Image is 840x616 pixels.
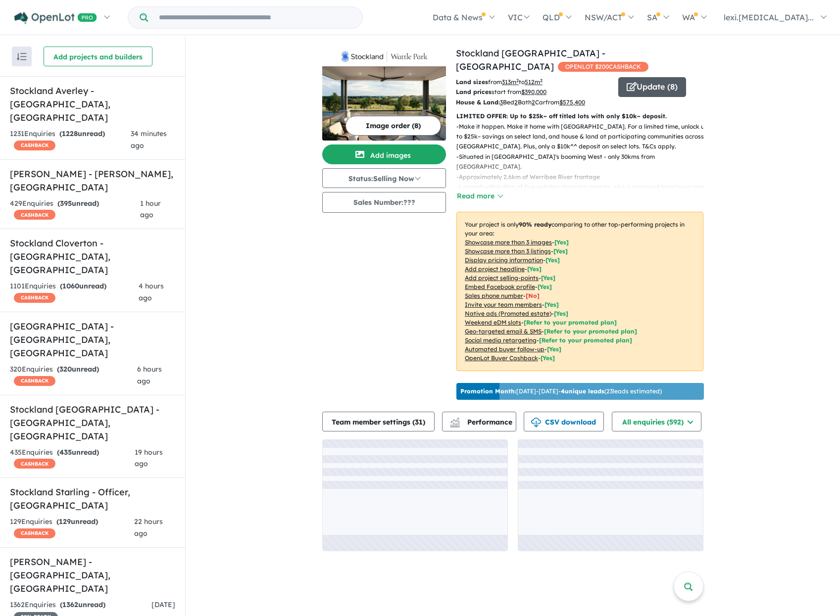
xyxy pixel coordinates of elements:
[465,274,539,282] u: Add project selling-points
[544,301,559,308] span: [ Yes ]
[456,172,711,182] p: - Approximately 2.6km of Werribee River frontage
[465,247,551,255] u: Showcase more than 3 listings
[531,418,541,427] img: download icon
[500,98,503,106] u: 3
[539,336,632,344] span: [Refer to your promoted plan]
[547,345,561,353] span: [Yes]
[538,283,552,290] span: [ Yes ]
[140,199,161,220] span: 1 hour ago
[62,600,78,609] span: 1362
[442,412,516,431] button: Performance
[322,66,446,141] img: Stockland Wattle Park - Tarneit
[10,320,175,360] h5: [GEOGRAPHIC_DATA] - [GEOGRAPHIC_DATA] , [GEOGRAPHIC_DATA]
[465,238,552,246] u: Showcase more than 3 images
[14,459,55,469] span: CASHBACK
[151,600,175,609] span: [DATE]
[57,199,99,208] strong: ( unread)
[59,448,72,457] span: 435
[561,387,604,395] b: 4 unique leads
[44,47,152,66] button: Add projects and builders
[10,167,175,194] h5: [PERSON_NAME] - [PERSON_NAME] , [GEOGRAPHIC_DATA]
[514,98,518,106] u: 2
[10,447,135,471] div: 435 Enquir ies
[10,84,175,124] h5: Stockland Averley - [GEOGRAPHIC_DATA] , [GEOGRAPHIC_DATA]
[415,418,423,426] span: 31
[14,141,55,150] span: CASHBACK
[545,256,560,264] span: [ Yes ]
[525,78,543,86] u: 512 m
[456,98,500,106] b: House & Land:
[456,152,711,172] p: - Situated in [GEOGRAPHIC_DATA]'s booming West - only 30kms from [GEOGRAPHIC_DATA].
[524,412,604,431] button: CSV download
[516,78,519,83] sup: 2
[322,144,446,164] button: Add images
[14,210,55,220] span: CASHBACK
[456,77,611,87] p: from
[10,364,137,387] div: 320 Enquir ies
[137,365,162,385] span: 6 hours ago
[134,517,163,538] span: 22 hours ago
[322,47,446,141] a: Stockland Wattle Park - Tarneit LogoStockland Wattle Park - Tarneit
[540,78,543,83] sup: 2
[131,129,167,150] span: 34 minutes ago
[150,7,360,28] input: Try estate name, suburb, builder or developer
[460,387,516,395] b: Promotion Month:
[451,418,512,426] span: Performance
[465,283,535,290] u: Embed Facebook profile
[465,336,537,344] u: Social media retargeting
[465,301,542,308] u: Invite your team members
[135,448,163,469] span: 19 hours ago
[456,182,711,202] p: - Located within 8km of five existing shopping centres, plus a proposed local town centre just 1....
[10,281,139,304] div: 1101 Enquir ies
[558,62,648,72] span: OPENLOT $ 200 CASHBACK
[456,47,605,72] a: Stockland [GEOGRAPHIC_DATA] - [GEOGRAPHIC_DATA]
[527,265,542,273] span: [ Yes ]
[10,485,175,512] h5: Stockland Starling - Officer , [GEOGRAPHIC_DATA]
[57,448,99,457] strong: ( unread)
[10,403,175,443] h5: Stockland [GEOGRAPHIC_DATA] - [GEOGRAPHIC_DATA] , [GEOGRAPHIC_DATA]
[17,53,27,60] img: sort.svg
[10,555,175,595] h5: [PERSON_NAME] - [GEOGRAPHIC_DATA] , [GEOGRAPHIC_DATA]
[465,354,538,362] u: OpenLot Buyer Cashback
[456,87,611,97] p: start from
[465,345,544,353] u: Automated buyer follow-up
[456,88,492,95] b: Land prices
[553,247,568,255] span: [ Yes ]
[456,190,503,202] button: Read more
[465,292,523,299] u: Sales phone number
[10,128,131,152] div: 1231 Enquir ies
[521,88,546,95] u: $ 390,000
[346,116,441,136] button: Image order (8)
[465,328,542,335] u: Geo-targeted email & SMS
[10,198,140,222] div: 429 Enquir ies
[526,292,540,299] span: [ No ]
[465,256,543,264] u: Display pricing information
[10,516,134,540] div: 129 Enquir ies
[532,98,535,106] u: 2
[10,237,175,277] h5: Stockland Cloverton - [GEOGRAPHIC_DATA] , [GEOGRAPHIC_DATA]
[322,412,435,431] button: Team member settings (31)
[14,12,97,24] img: Openlot PRO Logo White
[456,78,488,86] b: Land sizes
[541,354,555,362] span: [Yes]
[554,310,568,317] span: [Yes]
[450,421,460,427] img: bar-chart.svg
[57,365,99,374] strong: ( unread)
[456,97,611,107] p: Bed Bath Car from
[456,122,711,152] p: - Make it happen. Make it home with [GEOGRAPHIC_DATA]. For a limited time, unlock up to $25k~ sav...
[618,77,686,97] button: Update (8)
[14,376,55,386] span: CASHBACK
[59,129,105,138] strong: ( unread)
[541,274,555,282] span: [ Yes ]
[519,78,543,86] span: to
[544,328,637,335] span: [Refer to your promoted plan]
[59,365,72,374] span: 320
[456,111,703,121] p: LIMITED OFFER: Up to $25k~ off titled lots with only $10k~ deposit.
[56,517,98,526] strong: ( unread)
[14,293,55,303] span: CASHBACK
[62,129,78,138] span: 1228
[326,50,442,62] img: Stockland Wattle Park - Tarneit Logo
[139,282,164,302] span: 4 hours ago
[322,168,446,188] button: Status:Selling Now
[559,98,585,106] u: $ 575,400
